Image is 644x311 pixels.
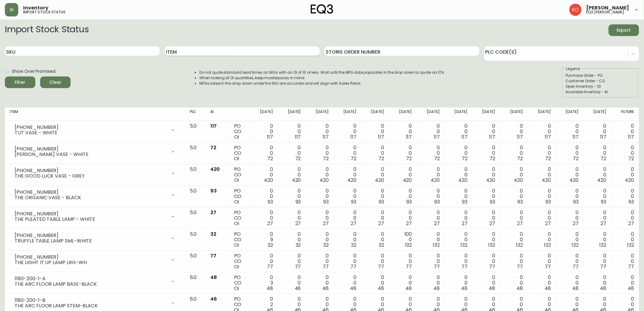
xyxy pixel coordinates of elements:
[505,231,523,248] div: 0 0
[422,145,440,161] div: 0 0
[210,166,220,173] span: 420
[45,79,66,86] span: Clear
[561,167,579,183] div: 0 0
[320,177,329,184] span: 420
[394,275,412,291] div: 0 0
[517,155,523,162] span: 72
[15,125,167,130] div: [PHONE_NUMBER]
[351,220,356,227] span: 27
[210,231,216,238] span: 32
[609,24,639,36] button: Export
[15,189,167,195] div: [PHONE_NUMBER]
[15,303,167,309] div: THE ARC FLOOR LAMP STEM-BLACK
[588,253,606,270] div: 0 0
[542,177,551,184] span: 420
[490,198,495,205] span: 93
[490,155,495,162] span: 72
[234,242,239,249] span: OI
[505,210,523,226] div: 0 0
[477,145,495,161] div: 0 0
[283,123,301,140] div: 0 0
[338,210,356,226] div: 0 0
[15,233,167,238] div: [PHONE_NUMBER]
[283,231,301,248] div: 0 0
[569,4,582,16] img: 9beb5e5239b23ed26e0d832b1b8f6f2a
[295,220,301,227] span: 27
[616,231,634,248] div: 0 0
[533,145,551,161] div: 0 0
[450,145,467,161] div: 0 0
[185,272,205,294] td: 6.0
[351,155,356,162] span: 72
[185,164,205,186] td: 5.0
[338,145,356,161] div: 0 0
[268,242,273,249] span: 32
[323,242,329,249] span: 32
[338,231,356,248] div: 0 0
[295,263,301,270] span: 77
[583,108,611,121] th: [DATE]
[311,167,329,183] div: 0 0
[210,252,216,259] span: 77
[406,220,412,227] span: 27
[533,210,551,226] div: 0 0
[350,133,356,140] span: 117
[533,123,551,140] div: 0 0
[462,198,467,205] span: 93
[15,276,167,281] div: 1180-200-1-A
[545,198,551,205] span: 93
[234,155,239,162] span: OI
[234,275,245,291] div: PO CO
[250,108,278,121] th: [DATE]
[422,253,440,270] div: 0 0
[366,145,384,161] div: 0 0
[394,210,412,226] div: 0 0
[311,275,329,291] div: 0 0
[518,198,523,205] span: 93
[597,177,607,184] span: 420
[533,188,551,205] div: 0 0
[545,155,551,162] span: 72
[472,108,500,121] th: [DATE]
[10,275,180,288] div: 1180-200-1-ATHE ARC FLOOR LAMP BASE-BLACK
[566,89,635,95] div: Available Inventory - AI
[406,133,412,140] span: 117
[516,242,523,249] span: 132
[311,145,329,161] div: 0 0
[601,155,607,162] span: 72
[234,198,239,205] span: OI
[366,188,384,205] div: 0 0
[505,145,523,161] div: 0 0
[10,231,180,245] div: [PHONE_NUMBER]TRUFFLE TABLE LAMP SML-WHITE
[283,167,301,183] div: 0 0
[185,121,205,143] td: 5.0
[283,145,301,161] div: 0 0
[5,76,35,88] button: Filter
[361,108,389,121] th: [DATE]
[15,238,167,244] div: TRUFFLE TABLE LAMP SML-WHITE
[351,198,356,205] span: 93
[366,167,384,183] div: 0 0
[311,123,329,140] div: 0 0
[477,210,495,226] div: 0 0
[505,188,523,205] div: 0 0
[338,275,356,291] div: 0 0
[434,263,440,270] span: 77
[533,253,551,270] div: 0 0
[450,167,467,183] div: 0 0
[5,24,89,36] h2: Import Stock Status
[572,242,579,249] span: 132
[210,144,216,151] span: 72
[611,108,639,121] th: Future
[489,263,495,270] span: 77
[15,195,167,200] div: THE ORGANIC VASE - BLACK
[445,108,472,121] th: [DATE]
[600,263,607,270] span: 77
[210,187,217,194] span: 93
[406,263,412,270] span: 77
[434,133,440,140] span: 117
[311,4,333,14] img: logo
[323,263,329,270] span: 77
[234,263,239,270] span: OI
[255,167,273,183] div: 0 0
